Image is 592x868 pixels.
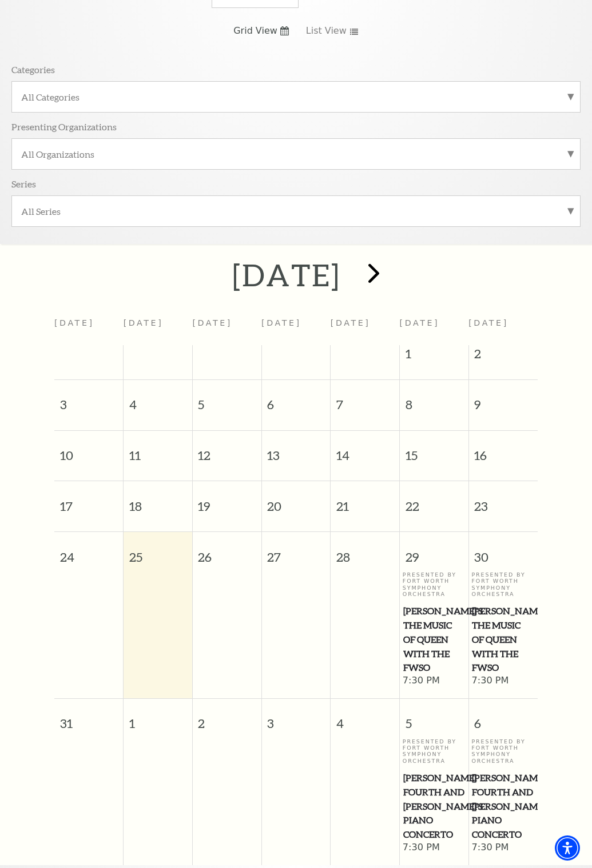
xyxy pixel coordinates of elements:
div: Accessibility Menu [555,835,580,861]
span: 7:30 PM [403,675,466,687]
span: 23 [469,481,538,521]
span: 3 [262,699,331,738]
span: 25 [124,532,192,571]
span: 12 [193,431,261,470]
span: [DATE] [468,318,508,327]
th: [DATE] [54,311,124,345]
label: All Organizations [21,148,571,160]
span: 8 [400,380,468,419]
span: [PERSON_NAME] Fourth and [PERSON_NAME]'s Piano Concerto [403,771,465,842]
span: 18 [124,481,192,521]
span: [PERSON_NAME]'s The Music of Queen with the FWSO [403,604,465,675]
span: 4 [124,380,192,419]
span: 29 [400,532,468,571]
span: 6 [262,380,331,419]
th: [DATE] [261,311,331,345]
span: 3 [54,380,123,419]
span: 19 [193,481,261,521]
span: 13 [262,431,331,470]
h2: [DATE] [232,257,340,293]
span: 22 [400,481,468,521]
span: [PERSON_NAME] Fourth and [PERSON_NAME]'s Piano Concerto [472,771,534,842]
span: 4 [331,699,399,738]
span: [DATE] [400,318,440,327]
span: 24 [54,532,123,571]
span: 28 [331,532,399,571]
span: 21 [331,481,399,521]
span: 6 [469,699,538,738]
span: 20 [262,481,331,521]
p: Presented By Fort Worth Symphony Orchestra [403,738,466,765]
th: [DATE] [124,311,193,345]
p: Presenting Organizations [11,121,117,133]
span: 11 [124,431,192,470]
label: All Series [21,205,571,217]
p: Series [11,178,36,190]
th: [DATE] [331,311,400,345]
span: 2 [193,699,261,738]
span: Grid View [233,25,277,37]
span: List View [306,25,347,37]
span: 15 [400,431,468,470]
span: 10 [54,431,123,470]
th: [DATE] [192,311,261,345]
span: 16 [469,431,538,470]
span: 7:30 PM [403,842,466,854]
p: Presented By Fort Worth Symphony Orchestra [403,571,466,598]
p: Presented By Fort Worth Symphony Orchestra [471,571,535,598]
span: [PERSON_NAME]'s The Music of Queen with the FWSO [472,604,534,675]
span: 7:30 PM [471,675,535,687]
button: next [351,255,393,295]
span: 17 [54,481,123,521]
span: 31 [54,699,123,738]
span: 9 [469,380,538,419]
span: 2 [469,345,538,368]
span: 27 [262,532,331,571]
span: 5 [193,380,261,419]
span: 14 [331,431,399,470]
span: 1 [124,699,192,738]
p: Categories [11,63,55,75]
span: 7:30 PM [471,842,535,854]
p: Presented By Fort Worth Symphony Orchestra [471,738,535,765]
span: 7 [331,380,399,419]
span: 30 [469,532,538,571]
span: 5 [400,699,468,738]
label: All Categories [21,91,571,103]
span: 1 [400,345,468,368]
span: 26 [193,532,261,571]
